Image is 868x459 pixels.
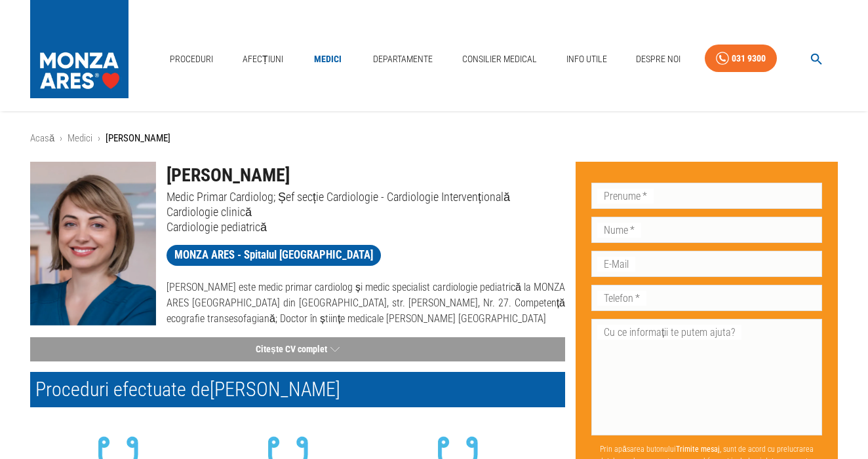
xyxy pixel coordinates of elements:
a: Despre Noi [631,46,686,73]
p: Cardiologie pediatrică [167,219,565,234]
h2: Proceduri efectuate de [PERSON_NAME] [30,372,565,407]
p: [PERSON_NAME] [106,131,170,146]
a: Medici [68,132,92,144]
a: Info Utile [561,46,612,73]
p: Cardiologie clinică [167,204,565,219]
a: Proceduri [165,46,218,73]
nav: breadcrumb [30,131,838,146]
b: Trimite mesaj [676,445,720,454]
a: Afecțiuni [237,46,288,73]
li: › [60,131,62,146]
a: Consilier Medical [457,46,542,73]
a: MONZA ARES - Spitalul [GEOGRAPHIC_DATA] [167,245,381,266]
a: Acasă [30,132,54,144]
h1: [PERSON_NAME] [167,162,565,189]
a: Departamente [368,46,438,73]
span: MONZA ARES - Spitalul [GEOGRAPHIC_DATA] [167,247,381,263]
div: 031 9300 [732,50,766,67]
a: 031 9300 [705,45,777,73]
img: Dr. Silvia Deaconu [30,162,156,325]
li: › [98,131,100,146]
button: Citește CV complet [30,337,565,361]
p: Medic Primar Cardiolog; Șef secție Cardiologie - Cardiologie Intervențională [167,189,565,204]
a: Medici [307,46,349,73]
p: [PERSON_NAME] este medic primar cardiolog și medic specialist cardiologie pediatrică la MONZA ARE... [167,280,565,327]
